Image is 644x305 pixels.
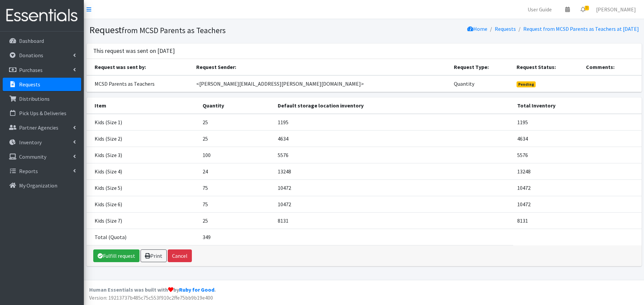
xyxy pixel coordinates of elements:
[450,75,513,92] td: Quantity
[87,59,192,75] th: Request was sent by:
[513,147,642,163] td: 5576
[141,249,167,262] a: Print
[19,52,43,59] p: Donations
[87,75,192,92] td: MCSD Parents as Teachers
[19,81,40,88] p: Requests
[87,147,199,163] td: Kids (Size 3)
[517,81,536,87] span: Pending
[89,24,362,36] h1: Request
[274,147,513,163] td: 5576
[274,130,513,147] td: 4634
[585,6,589,10] span: 3
[3,49,81,62] a: Donations
[575,3,591,16] a: 3
[582,59,641,75] th: Comments:
[3,78,81,91] a: Requests
[3,150,81,163] a: Community
[3,92,81,105] a: Distributions
[122,25,226,35] small: from MCSD Parents as Teachers
[19,168,38,174] p: Reports
[513,114,642,131] td: 1195
[199,229,274,245] td: 349
[3,34,81,48] a: Dashboard
[87,196,199,212] td: Kids (Size 6)
[3,136,81,149] a: Inventory
[179,286,214,293] a: Ruby for Good
[274,179,513,196] td: 10472
[523,25,639,32] a: Request from MCSD Parents as Teachers at [DATE]
[199,212,274,229] td: 25
[199,147,274,163] td: 100
[3,106,81,120] a: Pick Ups & Deliveries
[274,163,513,179] td: 13248
[199,114,274,131] td: 25
[199,163,274,179] td: 24
[19,153,46,160] p: Community
[93,249,140,262] a: Fulfill request
[93,48,175,55] h3: This request was sent on [DATE]
[89,294,213,301] span: Version: 19213737b485c75c553f910c2ffe75bb9b19e400
[87,97,199,114] th: Item
[19,139,42,146] p: Inventory
[495,25,516,32] a: Requests
[274,212,513,229] td: 8131
[513,196,642,212] td: 10472
[89,286,216,293] strong: Human Essentials was built with by .
[513,179,642,196] td: 10472
[87,179,199,196] td: Kids (Size 5)
[199,196,274,212] td: 75
[274,196,513,212] td: 10472
[19,182,57,189] p: My Organization
[513,59,582,75] th: Request Status:
[192,59,450,75] th: Request Sender:
[192,75,450,92] td: <[PERSON_NAME][EMAIL_ADDRESS][PERSON_NAME][DOMAIN_NAME]>
[19,95,50,102] p: Distributions
[513,130,642,147] td: 4634
[522,3,557,16] a: User Guide
[19,37,44,44] p: Dashboard
[87,212,199,229] td: Kids (Size 7)
[199,97,274,114] th: Quantity
[591,3,641,16] a: [PERSON_NAME]
[87,163,199,179] td: Kids (Size 4)
[3,121,81,134] a: Partner Agencies
[513,212,642,229] td: 8131
[274,97,513,114] th: Default storage location inventory
[87,130,199,147] td: Kids (Size 2)
[3,63,81,77] a: Purchases
[467,25,487,32] a: Home
[3,179,81,192] a: My Organization
[513,163,642,179] td: 13248
[168,249,192,262] button: Cancel
[3,4,81,27] img: HumanEssentials
[199,179,274,196] td: 75
[513,97,642,114] th: Total Inventory
[3,164,81,178] a: Reports
[450,59,513,75] th: Request Type:
[19,67,43,73] p: Purchases
[274,114,513,131] td: 1195
[199,130,274,147] td: 25
[87,114,199,131] td: Kids (Size 1)
[87,229,199,245] td: Total (Quota)
[19,110,66,117] p: Pick Ups & Deliveries
[19,124,58,131] p: Partner Agencies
